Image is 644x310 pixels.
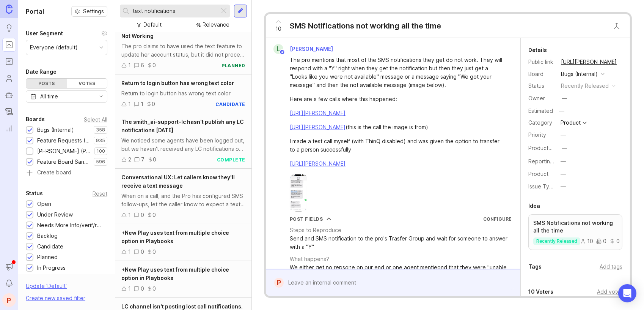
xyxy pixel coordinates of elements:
[2,293,16,307] button: P
[96,127,105,133] p: 358
[203,21,230,29] div: Relevance
[128,285,131,293] div: 1
[97,148,105,154] p: 100
[528,82,555,90] div: Status
[269,44,339,54] a: L[PERSON_NAME]
[2,71,16,85] a: Users
[115,224,251,261] a: +New Play uses text from multiple choice option in Playbooks100
[37,221,104,229] div: Needs More Info/verif/repro
[153,155,156,164] div: 0
[152,100,155,108] div: 0
[37,242,63,251] div: Candidate
[528,158,569,164] label: Reporting Team
[290,46,333,52] span: [PERSON_NAME]
[290,56,505,89] div: The pro mentions that most of the SMS notifications they get do not work. They will respond with ...
[128,155,131,164] div: 2
[121,80,234,86] span: Return to login button has wrong text color
[128,61,131,70] div: 1
[2,105,16,119] a: Changelog
[561,170,566,178] div: —
[96,138,105,144] p: 935
[67,79,107,88] div: Votes
[152,285,156,293] div: 0
[26,29,63,38] div: User Segment
[290,263,512,280] div: We either get no repsone on our end or one agent mentieond that they were "unable to attempt a se...
[483,216,512,222] a: Configure
[580,239,593,244] div: 10
[2,38,16,52] a: Portal
[141,61,144,70] div: 6
[559,143,569,153] button: ProductboardID
[280,49,285,55] img: member badge
[141,100,143,108] div: 1
[273,44,283,54] div: L
[528,108,553,114] div: Estimated
[37,158,90,166] div: Feature Board Sandbox [DATE]
[290,160,346,167] a: [URL][PERSON_NAME]
[121,42,245,59] div: The pro claims to have used the text feature to update her account status, but it did not process...
[133,7,216,15] input: Search...
[2,277,16,290] button: Notifications
[600,263,622,271] div: Add tags
[2,21,16,35] a: Ideas
[533,219,617,234] p: SMS Notifications not working all the time
[26,7,44,16] h1: Portal
[275,25,281,33] span: 10
[561,157,566,166] div: —
[290,95,505,103] div: Here are a few calls where this happened:
[290,216,331,222] button: Post Fields
[30,43,78,52] div: Everyone (default)
[2,122,16,135] a: Reporting
[121,174,235,189] span: Conversational UX: Let callers know they'll receive a text message
[561,120,581,125] div: Product
[115,169,251,224] a: Conversational UX: Let callers know they'll receive a text messageWhen on a call, and the Pro has...
[557,106,567,116] div: —
[290,255,329,263] div: What happens?
[561,182,566,191] div: —
[6,5,13,13] img: Canny Home
[37,126,74,134] div: Bugs (Internal)
[121,89,245,98] div: Return to login button has wrong text color
[561,131,566,139] div: —
[37,200,51,208] div: Open
[152,211,156,219] div: 0
[217,157,245,163] div: complete
[528,201,540,210] div: Idea
[561,82,609,90] div: recently released
[290,174,307,212] img: https://canny-assets.io/images/e0b74a285537bef139d33ce08ef4abb2.png
[121,136,245,153] div: We noticed some agents have been logged out, but we haven't received any LC notifications on the ...
[609,239,620,244] div: 0
[121,229,229,244] span: +New Play uses text from multiple choice option in Playbooks
[290,234,512,251] div: Send and SMS notification to the pro's Trasfer Group and wait for someone to answer with a "Y"
[141,155,145,164] div: 7
[83,8,104,15] span: Settings
[274,278,284,288] div: P
[618,284,636,302] div: Open Intercom Messenger
[559,57,619,67] a: [URL][PERSON_NAME]
[528,70,555,78] div: Board
[37,136,90,145] div: Feature Requests (Internal)
[26,282,67,294] div: Update ' Default '
[128,211,131,219] div: 1
[596,239,606,244] div: 0
[141,285,144,293] div: 0
[115,74,251,113] a: Return to login button has wrong text colorReturn to login button has wrong text color110candidate
[26,294,85,302] div: Create new saved filter
[96,159,105,165] p: 596
[121,303,243,310] span: LC channel isn't posting lost call notifications.
[26,189,43,198] div: Status
[40,92,58,101] div: All time
[93,191,107,196] div: Reset
[26,79,67,88] div: Posts
[528,183,556,190] label: Issue Type
[26,115,45,124] div: Boards
[222,62,246,69] div: planned
[71,6,107,17] button: Settings
[37,147,91,155] div: [PERSON_NAME] (Public)
[115,113,251,169] a: The smith_ai-support-lc hasn't publish any LC notifications [DATE]We noticed some agents have bee...
[26,67,57,76] div: Date Range
[597,288,622,296] div: Add voter
[121,119,244,133] span: The smith_ai-support-lc hasn't publish any LC notifications [DATE]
